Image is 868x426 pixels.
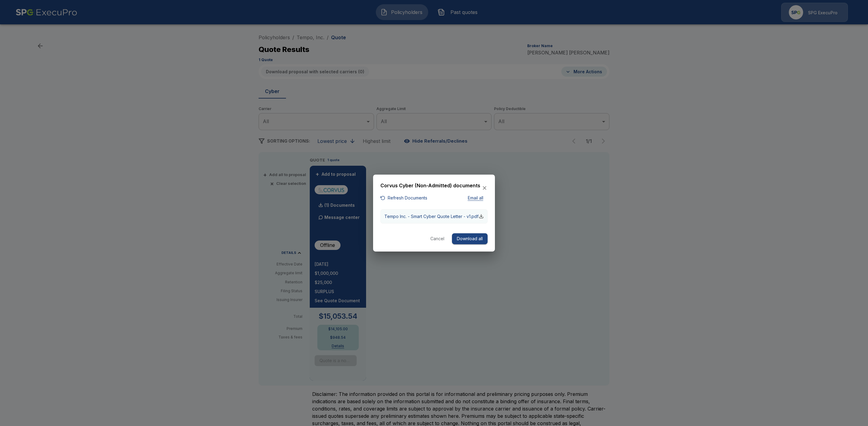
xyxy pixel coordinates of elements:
[452,233,488,244] button: Download all
[463,194,488,202] button: Email all
[380,209,488,223] button: Tempo Inc. - Smart Cyber Quote Letter - v1.pdf
[428,233,447,244] button: Cancel
[380,182,480,190] h6: Corvus Cyber (Non-Admitted) documents
[380,194,427,202] button: Refresh Documents
[384,213,478,220] p: Tempo Inc. - Smart Cyber Quote Letter - v1.pdf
